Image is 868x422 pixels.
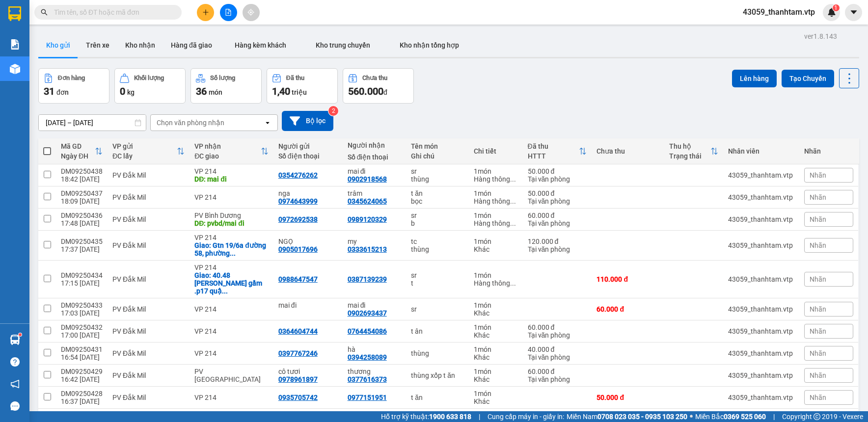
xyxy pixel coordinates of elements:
[267,68,338,104] button: Đã thu1,40 triệu
[112,371,185,379] div: PV Đắk Mil
[528,345,587,353] div: 40.000 đ
[597,413,687,421] strong: 0708 023 035 - 0935 103 250
[528,189,587,197] div: 50.000 đ
[810,193,826,201] span: Nhãn
[474,301,518,309] div: 1 món
[278,368,338,375] div: cô tươi
[194,327,269,335] div: VP 214
[690,415,693,419] span: ⚪️
[474,390,518,397] div: 1 món
[528,211,587,219] div: 60.000 đ
[114,68,186,104] button: Khối lượng0kg
[411,175,464,183] div: thùng
[348,197,387,205] div: 0345624065
[194,211,269,219] div: PV Bình Dương
[61,211,103,219] div: DM09250436
[474,147,518,155] div: Chi tiết
[10,64,20,74] img: warehouse-icon
[804,31,837,42] div: ver 1.8.143
[474,245,518,253] div: Khác
[474,219,518,227] div: Hàng thông thường
[474,271,518,279] div: 1 món
[19,333,22,336] sup: 1
[348,167,401,175] div: mai đi
[202,9,209,16] span: plus
[10,379,20,389] span: notification
[510,197,516,205] span: ...
[61,245,103,253] div: 17:37 [DATE]
[411,371,464,379] div: thùng xốp t ăn
[112,327,185,335] div: PV Đắk Mil
[61,197,103,205] div: 18:09 [DATE]
[381,411,471,422] span: Hỗ trợ kỹ thuật:
[316,41,370,49] span: Kho trung chuyển
[61,331,103,339] div: 17:00 [DATE]
[194,305,269,313] div: VP 214
[194,264,269,271] div: VP 214
[278,301,338,309] div: mai đi
[56,138,108,164] th: Toggle SortBy
[61,219,103,227] div: 17:48 [DATE]
[810,275,826,283] span: Nhãn
[695,411,766,422] span: Miền Bắc
[849,8,858,17] span: caret-down
[528,175,587,183] div: Tại văn phòng
[61,279,103,287] div: 17:15 [DATE]
[528,197,587,205] div: Tại văn phòng
[411,245,464,253] div: thùng
[804,147,853,155] div: Nhãn
[348,375,387,383] div: 0377616373
[510,175,516,183] span: ...
[411,349,464,357] div: thùng
[782,70,834,87] button: Tạo Chuyến
[196,85,207,97] span: 36
[528,353,587,361] div: Tại văn phòng
[528,237,587,245] div: 120.000 đ
[278,237,338,245] div: NGỌ
[264,119,271,127] svg: open
[474,323,518,331] div: 1 món
[810,171,826,179] span: Nhãn
[728,349,794,357] div: 43059_thanhtam.vtp
[278,245,318,253] div: 0905017696
[411,189,464,197] div: t ăn
[528,245,587,253] div: Tại văn phòng
[597,275,659,283] div: 110.000 đ
[669,152,710,160] div: Trạng thái
[348,189,401,197] div: trâm
[348,301,401,309] div: mai đi
[194,234,269,241] div: VP 214
[810,371,826,379] span: Nhãn
[112,241,185,249] div: PV Đắk Mil
[348,368,401,375] div: thương
[61,167,103,175] div: DM09250438
[112,193,185,201] div: PV Đắk Mil
[194,175,269,183] div: DĐ: mai đi
[278,171,318,179] div: 0354276262
[728,147,794,155] div: Nhân viên
[411,237,464,245] div: tc
[411,394,464,401] div: t ăn
[411,142,464,150] div: Tên món
[474,211,518,219] div: 1 món
[597,147,659,155] div: Chưa thu
[61,175,103,183] div: 18:42 [DATE]
[411,167,464,175] div: sr
[411,219,464,227] div: b
[728,394,794,401] div: 43059_thanhtam.vtp
[735,6,823,18] span: 43059_thanhtam.vtp
[411,211,464,219] div: sr
[61,397,103,405] div: 16:37 [DATE]
[348,353,387,361] div: 0394258089
[810,394,826,401] span: Nhãn
[728,241,794,249] div: 43059_thanhtam.vtp
[194,368,269,383] div: PV [GEOGRAPHIC_DATA]
[61,152,95,160] div: Ngày ĐH
[348,153,401,161] div: Số điện thoại
[383,88,387,96] span: đ
[230,249,236,257] span: ...
[120,85,125,97] span: 0
[732,70,777,87] button: Lên hàng
[528,323,587,331] div: 60.000 đ
[328,106,338,116] sup: 2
